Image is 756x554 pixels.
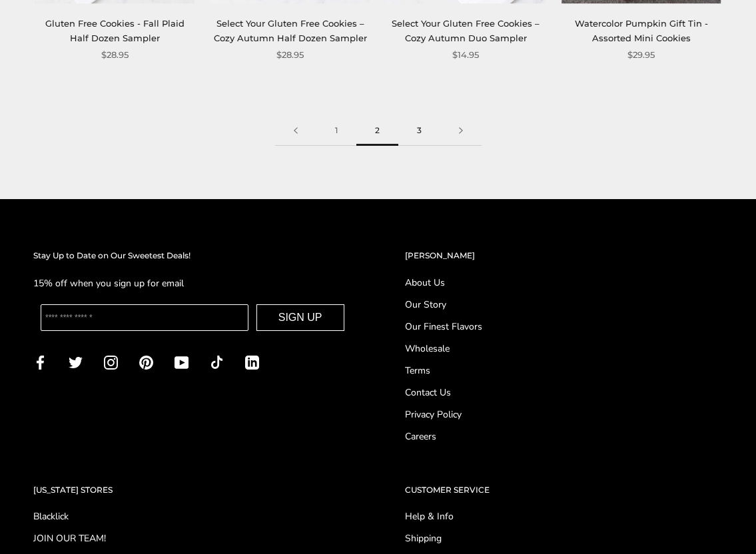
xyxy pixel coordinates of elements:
[405,483,723,497] h2: CUSTOMER SERVICE
[405,364,723,378] a: Terms
[210,354,224,370] a: TikTok
[405,276,723,290] a: About Us
[356,116,398,146] span: 2
[405,342,723,356] a: Wholesale
[452,48,479,62] span: $14.95
[392,18,540,43] a: Select Your Gluten Free Cookies – Cozy Autumn Duo Sampler
[11,503,138,543] iframe: Sign Up via Text for Offers
[405,408,723,421] a: Privacy Policy
[175,354,189,370] a: YouTube
[41,304,248,331] input: Enter your email
[104,354,118,370] a: Instagram
[69,354,83,370] a: Twitter
[33,509,352,523] a: Blacklick
[405,386,723,400] a: Contact Us
[245,354,259,370] a: LinkedIn
[575,18,708,43] a: Watercolor Pumpkin Gift Tin - Assorted Mini Cookies
[440,116,482,146] a: Next page
[398,116,440,146] a: 3
[405,249,723,262] h2: [PERSON_NAME]
[33,276,352,291] p: 15% off when you sign up for email
[33,531,352,545] a: JOIN OUR TEAM!
[256,304,344,331] button: SIGN UP
[276,48,304,62] span: $28.95
[33,483,352,497] h2: [US_STATE] STORES
[275,116,316,146] a: Previous page
[139,354,153,370] a: Pinterest
[405,298,723,312] a: Our Story
[101,48,129,62] span: $28.95
[316,116,356,146] a: 1
[627,48,655,62] span: $29.95
[405,531,723,545] a: Shipping
[405,509,723,523] a: Help & Info
[45,18,185,43] a: Gluten Free Cookies - Fall Plaid Half Dozen Sampler
[405,320,723,334] a: Our Finest Flavors
[33,354,47,370] a: Facebook
[214,18,367,43] a: Select Your Gluten Free Cookies – Cozy Autumn Half Dozen Sampler
[33,249,352,262] h2: Stay Up to Date on Our Sweetest Deals!
[405,429,723,443] a: Careers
